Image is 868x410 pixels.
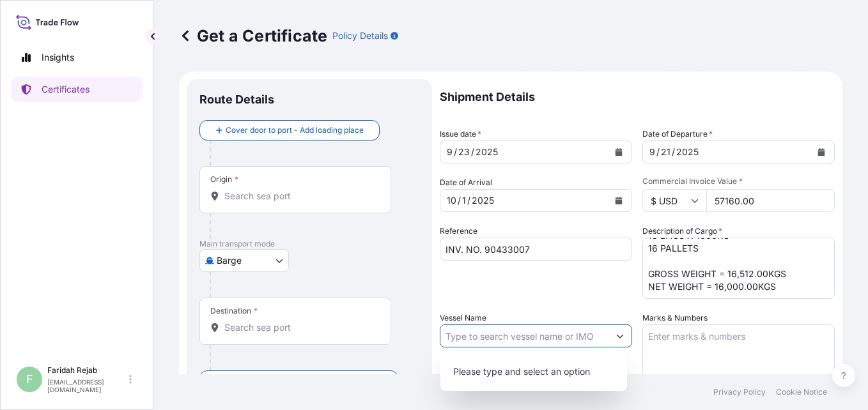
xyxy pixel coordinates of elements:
p: Policy Details [332,29,388,42]
div: year, [675,144,700,160]
button: Calendar [608,142,629,162]
span: Date of Arrival [440,176,492,189]
div: Destination [210,306,258,316]
p: Shipment Details [440,79,835,115]
span: Cover door to port - Add loading place [226,124,364,137]
div: day, [457,144,471,160]
span: Date of Departure [642,128,713,140]
div: Origin [210,174,238,185]
p: Main transport mode [199,239,419,249]
p: Privacy Policy [713,387,766,397]
input: Destination [224,321,375,334]
p: Certificates [42,83,89,96]
p: Please type and select an option [446,358,622,386]
div: month, [446,144,454,160]
div: / [454,144,457,160]
p: Get a Certificate [179,26,327,46]
p: Cookie Notice [776,387,827,397]
div: / [458,193,461,208]
input: Origin [224,190,375,202]
input: Enter amount [706,189,835,212]
span: F [26,373,33,386]
div: month, [648,144,656,160]
button: Calendar [608,190,629,211]
label: Reference [440,225,477,238]
span: Barge [217,254,242,267]
label: Description of Cargo [642,225,722,238]
div: / [672,144,675,160]
p: Insights [42,51,74,64]
div: Suggestions [446,358,622,386]
button: Calendar [811,142,832,162]
span: Commercial Invoice Value [642,176,835,186]
span: Issue date [440,128,481,140]
input: Type to search vessel name or IMO [440,324,608,347]
p: [EMAIL_ADDRESS][DOMAIN_NAME] [47,378,127,393]
div: / [656,144,660,160]
div: day, [461,193,467,208]
p: Route Details [199,92,274,107]
div: / [471,144,474,160]
div: month, [446,193,458,208]
input: Enter booking reference [440,238,632,261]
label: Marks & Numbers [642,312,708,324]
p: Faridah Rejab [47,365,127,376]
label: Vessel Name [440,312,486,324]
div: year, [474,144,499,160]
button: Show suggestions [608,324,632,347]
div: / [467,193,470,208]
button: Select transport [199,249,289,272]
div: day, [660,144,672,160]
div: year, [470,193,495,208]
